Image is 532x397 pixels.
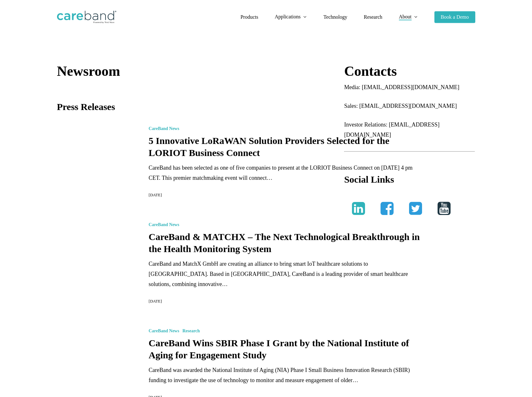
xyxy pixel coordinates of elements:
[57,101,332,113] h3: Press Releases
[344,63,475,80] h2: Contacts
[434,15,475,20] a: Book a Demo
[364,14,382,20] span: Research
[324,15,347,20] a: Technology
[149,222,179,228] a: CareBand News
[344,120,475,148] p: Investor Relations: [EMAIL_ADDRESS][DOMAIN_NAME]
[149,126,179,132] a: CareBand News
[149,299,162,303] span: [DATE]
[324,14,347,20] span: Technology
[240,15,258,20] a: Products
[149,192,162,197] span: [DATE]
[344,101,475,120] p: Sales: [EMAIL_ADDRESS][DOMAIN_NAME]
[57,63,332,80] h2: Newsroom
[399,14,418,20] a: About
[399,14,412,19] span: About
[149,328,179,334] a: CareBand News
[240,14,258,20] span: Products
[344,82,475,101] p: Media: [EMAIL_ADDRESS][DOMAIN_NAME]
[275,14,301,19] span: Applications
[183,328,200,334] a: Research
[275,14,307,20] a: Applications
[441,14,469,20] span: Book a Demo
[364,15,382,20] a: Research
